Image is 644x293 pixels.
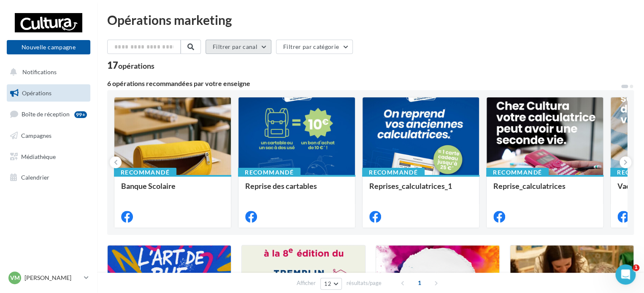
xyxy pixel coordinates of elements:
[297,279,316,287] span: Afficher
[22,68,57,75] span: Notifications
[320,278,342,290] button: 12
[114,168,176,177] div: Recommandé
[10,274,20,282] span: VM
[615,264,636,285] iframe: Intercom live chat
[346,279,382,287] span: résultats/page
[633,264,639,271] span: 1
[74,111,87,118] div: 99+
[5,63,89,81] button: Notifications
[5,148,92,166] a: Médiathèque
[5,127,92,145] a: Campagnes
[118,62,154,70] div: opérations
[107,80,620,87] div: 6 opérations recommandées par votre enseigne
[5,105,92,123] a: Boîte de réception99+
[486,168,549,177] div: Recommandé
[7,270,90,286] a: VM [PERSON_NAME]
[238,168,300,177] div: Recommandé
[107,13,634,26] div: Opérations marketing
[22,89,51,97] span: Opérations
[206,40,271,54] button: Filtrer par canal
[5,169,92,186] a: Calendrier
[362,168,425,177] div: Recommandé
[7,40,90,54] button: Nouvelle campagne
[413,276,426,290] span: 1
[276,40,353,54] button: Filtrer par catégorie
[22,110,70,118] span: Boîte de réception
[121,182,224,199] div: Banque Scolaire
[493,182,596,199] div: Reprise_calculatrices
[21,132,51,139] span: Campagnes
[107,61,154,70] div: 17
[369,182,472,199] div: Reprises_calculatrices_1
[24,274,81,282] p: [PERSON_NAME]
[5,84,92,102] a: Opérations
[245,182,348,199] div: Reprise des cartables
[324,280,331,287] span: 12
[21,174,49,181] span: Calendrier
[21,153,56,160] span: Médiathèque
